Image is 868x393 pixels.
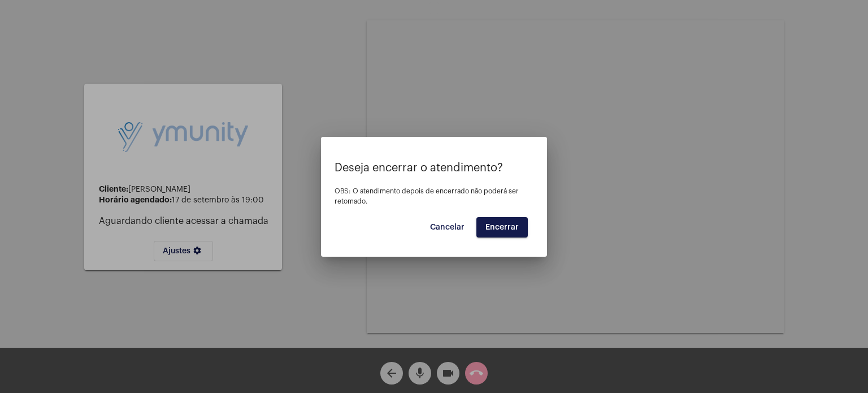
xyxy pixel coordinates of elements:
[476,217,528,237] button: Encerrar
[421,217,474,237] button: Cancelar
[335,162,533,174] p: Deseja encerrar o atendimento?
[485,223,519,231] span: Encerrar
[430,223,465,231] span: Cancelar
[335,188,519,205] span: OBS: O atendimento depois de encerrado não poderá ser retomado.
